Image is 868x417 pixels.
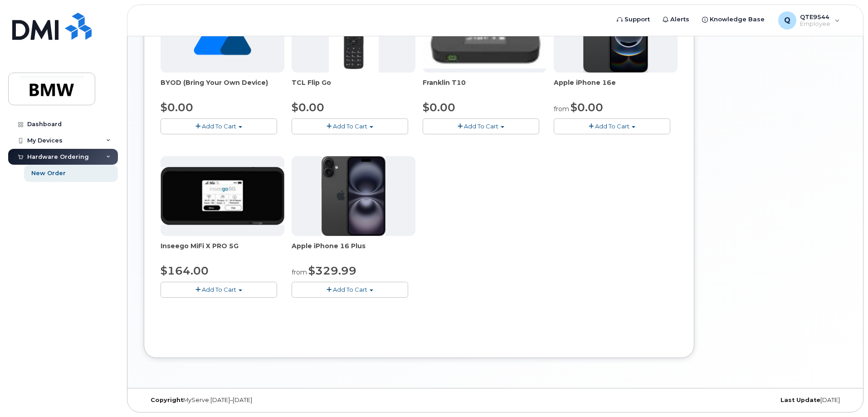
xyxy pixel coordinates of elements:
[423,101,455,114] span: $0.00
[784,15,790,26] span: Q
[829,378,861,410] iframe: Messenger Launcher
[161,78,284,96] div: BYOD (Bring Your Own Device)
[161,101,193,114] span: $0.00
[780,397,820,403] strong: Last Update
[656,10,696,29] a: Alerts
[554,118,670,134] button: Add To Cart
[333,123,367,130] span: Add To Cart
[610,10,656,29] a: Support
[144,397,378,404] div: MyServe [DATE]–[DATE]
[292,118,408,134] button: Add To Cart
[161,167,284,225] img: cut_small_inseego_5G.jpg
[333,286,367,293] span: Add To Cart
[772,11,846,29] div: QTE9544
[710,15,765,24] span: Knowledge Base
[151,397,183,403] strong: Copyright
[161,241,284,260] div: Inseego MiFi X PRO 5G
[554,105,569,113] small: from
[595,123,629,130] span: Add To Cart
[464,123,498,130] span: Add To Cart
[292,101,324,114] span: $0.00
[423,78,546,96] div: Franklin T10
[292,282,408,298] button: Add To Cart
[308,264,356,277] span: $329.99
[624,15,650,24] span: Support
[696,10,771,29] a: Knowledge Base
[161,282,277,298] button: Add To Cart
[202,123,236,130] span: Add To Cart
[423,118,539,134] button: Add To Cart
[554,78,678,96] div: Apple iPhone 16e
[322,156,385,236] img: iphone_16_plus.png
[800,13,830,20] span: QTE9544
[612,397,847,404] div: [DATE]
[571,101,603,114] span: $0.00
[161,118,277,134] button: Add To Cart
[670,15,689,24] span: Alerts
[292,268,307,276] small: from
[202,286,236,293] span: Add To Cart
[800,20,830,28] span: Employee
[292,78,415,96] div: TCL Flip Go
[161,264,209,277] span: $164.00
[292,241,415,260] div: Apple iPhone 16 Plus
